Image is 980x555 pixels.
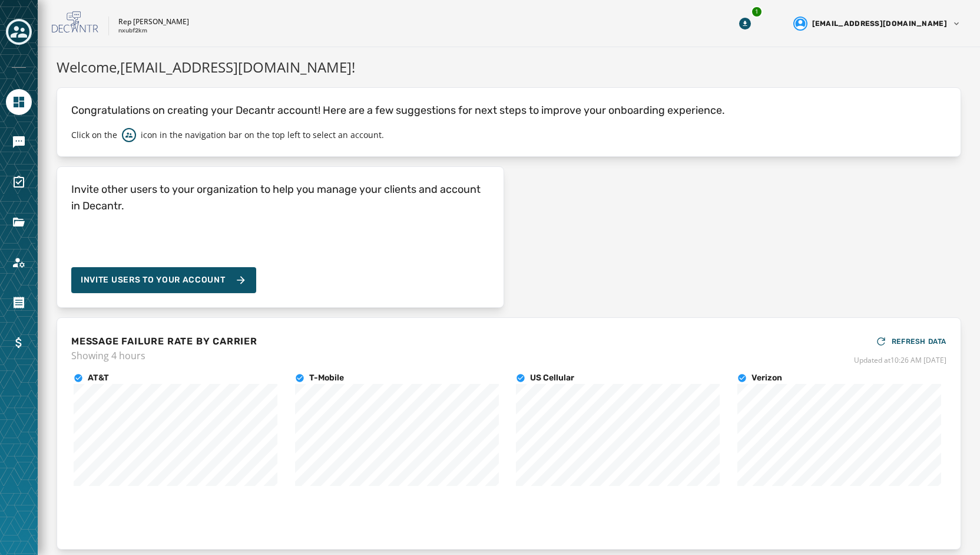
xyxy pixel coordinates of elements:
[789,12,966,35] button: User settings
[141,129,384,141] p: icon in the navigation bar on the top left to select an account.
[71,267,256,293] button: Invite Users to your account
[71,102,946,119] p: Congratulations on creating your Decantr account! Here are a few suggestions for next steps to im...
[875,332,946,351] button: REFRESH DATA
[6,169,32,195] a: Navigate to Surveys
[81,274,226,286] span: Invite Users to your account
[6,290,32,316] a: Navigate to Orders
[118,27,147,35] p: nxubf2km
[751,372,782,384] h4: Verizon
[6,330,32,356] a: Navigate to Billing
[734,13,756,34] button: Download Menu
[71,349,257,363] span: Showing 4 hours
[6,129,32,155] a: Navigate to Messaging
[309,372,344,384] h4: T-Mobile
[6,249,32,275] a: Navigate to Account
[6,19,32,45] button: Toggle account select drawer
[892,337,946,346] span: REFRESH DATA
[854,356,946,365] span: Updated at 10:26 AM [DATE]
[71,129,117,141] p: Click on the
[118,17,189,27] p: Rep [PERSON_NAME]
[57,57,961,78] h1: Welcome, [EMAIL_ADDRESS][DOMAIN_NAME] !
[6,209,32,235] a: Navigate to Files
[88,372,109,384] h4: AT&T
[71,181,489,214] h4: Invite other users to your organization to help you manage your clients and account in Decantr.
[530,372,574,384] h4: US Cellular
[71,334,257,349] h4: MESSAGE FAILURE RATE BY CARRIER
[6,89,32,115] a: Navigate to Home
[751,6,763,18] div: 1
[812,19,947,28] span: [EMAIL_ADDRESS][DOMAIN_NAME]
